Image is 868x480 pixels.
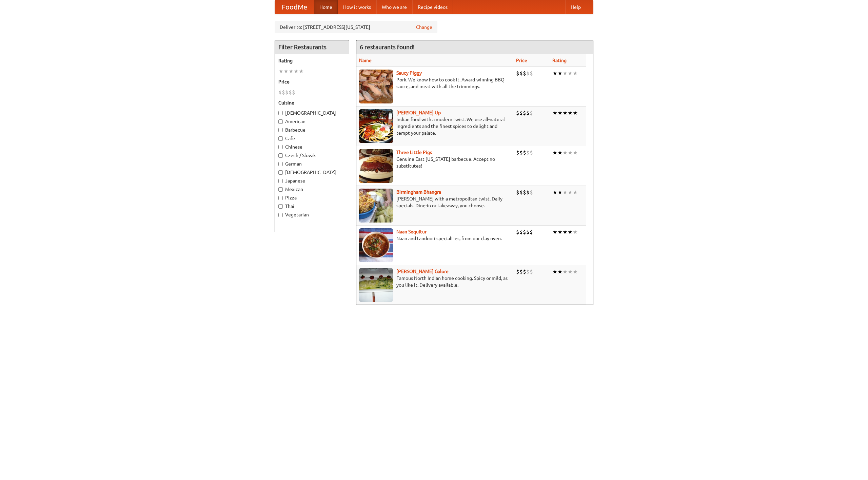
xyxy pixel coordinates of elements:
[278,153,283,158] input: Czech / Slovak
[359,156,511,169] p: Genuine East [US_STATE] barbecue. Accept no substitutes!
[557,189,563,196] li: ★
[563,189,568,196] li: ★
[523,70,526,77] li: $
[557,109,563,117] li: ★
[278,118,346,125] label: American
[359,116,511,136] p: Indian food with a modern twist. We use all-natural ingredients and the finest spices to delight ...
[563,228,568,236] li: ★
[552,149,557,156] li: ★
[278,177,346,184] label: Japanese
[359,70,393,103] img: saucy.jpg
[526,70,530,77] li: $
[396,229,427,234] a: Naan Sequitur
[516,70,519,77] li: $
[523,109,526,117] li: $
[557,70,563,77] li: ★
[523,189,526,196] li: $
[299,68,304,75] li: ★
[278,187,283,192] input: Mexican
[563,268,568,275] li: ★
[283,68,289,75] li: ★
[568,189,573,196] li: ★
[563,149,568,156] li: ★
[278,68,283,75] li: ★
[359,76,511,90] p: Pork. We know how to cook it. Award-winning BBQ sauce, and meat with all the trimmings.
[557,149,563,156] li: ★
[530,109,533,117] li: $
[278,179,283,183] input: Japanese
[516,109,519,117] li: $
[552,58,567,63] a: Rating
[530,70,533,77] li: $
[294,68,299,75] li: ★
[573,228,578,236] li: ★
[359,195,511,209] p: [PERSON_NAME] with a metropolitan twist. Daily specials. Dine-in or takeaway, you choose.
[573,268,578,275] li: ★
[519,189,523,196] li: $
[278,111,283,115] input: [DEMOGRAPHIC_DATA]
[573,109,578,117] li: ★
[519,70,523,77] li: $
[523,149,526,156] li: $
[568,268,573,275] li: ★
[526,268,530,275] li: $
[359,149,393,183] img: littlepigs.jpg
[359,189,393,223] img: bhangra.jpg
[565,0,586,14] a: Help
[526,189,530,196] li: $
[568,70,573,77] li: ★
[526,149,530,156] li: $
[278,162,283,166] input: German
[278,99,346,106] h5: Cuisine
[278,213,283,217] input: Vegetarian
[573,70,578,77] li: ★
[292,89,295,96] li: $
[516,149,519,156] li: $
[359,109,393,143] img: curryup.jpg
[519,268,523,275] li: $
[563,70,568,77] li: ★
[278,78,346,85] h5: Price
[278,186,346,193] label: Mexican
[563,109,568,117] li: ★
[526,109,530,117] li: $
[573,189,578,196] li: ★
[278,196,283,200] input: Pizza
[278,194,346,201] label: Pizza
[278,135,346,142] label: Cafe
[396,110,441,115] b: [PERSON_NAME] Up
[278,145,283,149] input: Chinese
[396,189,441,195] a: Birmingham Bhangra
[396,70,422,76] a: Saucy Piggy
[530,228,533,236] li: $
[552,109,557,117] li: ★
[289,89,292,96] li: $
[278,57,346,64] h5: Rating
[516,228,519,236] li: $
[360,44,415,50] ng-pluralize: 6 restaurants found!
[568,228,573,236] li: ★
[282,89,285,96] li: $
[278,160,346,167] label: German
[568,149,573,156] li: ★
[359,228,393,262] img: naansequitur.jpg
[416,24,432,31] a: Change
[552,268,557,275] li: ★
[275,0,314,14] a: FoodMe
[359,235,511,242] p: Naan and tandoori specialties, from our clay oven.
[530,189,533,196] li: $
[530,149,533,156] li: $
[278,211,346,218] label: Vegetarian
[278,143,346,150] label: Chinese
[396,150,432,155] b: Three Little Pigs
[278,128,283,132] input: Barbecue
[359,275,511,288] p: Famous North Indian home cooking. Spicy or mild, as you like it. Delivery available.
[396,269,449,274] b: [PERSON_NAME] Galore
[568,109,573,117] li: ★
[278,169,346,176] label: [DEMOGRAPHIC_DATA]
[278,204,283,209] input: Thai
[278,136,283,141] input: Cafe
